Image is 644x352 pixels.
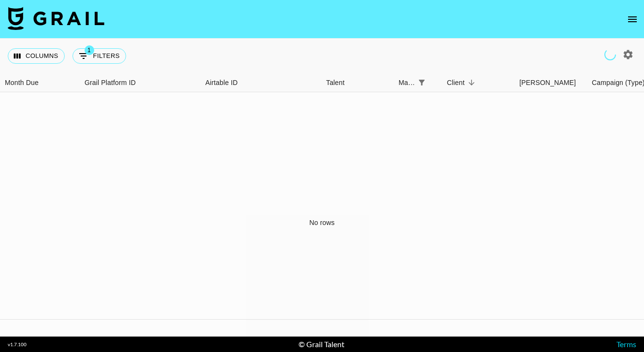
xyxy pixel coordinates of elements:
div: v 1.7.100 [8,341,27,348]
img: Grail Talent [8,7,104,30]
div: Grail Platform ID [80,73,200,92]
div: Month Due [5,73,39,92]
div: Airtable ID [205,73,238,92]
div: Manager [394,73,442,92]
button: Sort [429,76,442,89]
span: 1 [85,45,94,55]
div: Talent [326,73,344,92]
div: [PERSON_NAME] [519,73,576,92]
button: Select columns [8,48,65,64]
button: Show filters [415,76,429,89]
div: Grail Platform ID [85,73,136,92]
span: Refreshing users, talent, clients, campaigns, managers... [602,46,618,63]
div: Airtable ID [200,73,321,92]
a: Terms [616,339,636,349]
button: open drawer [623,10,642,29]
div: © Grail Talent [299,339,344,349]
div: Client [447,73,465,92]
button: Sort [465,76,478,89]
div: Manager [399,73,415,92]
div: Booker [515,73,587,92]
div: Client [442,73,515,92]
button: Show filters [72,48,126,64]
div: 1 active filter [415,76,429,89]
div: Talent [321,73,394,92]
